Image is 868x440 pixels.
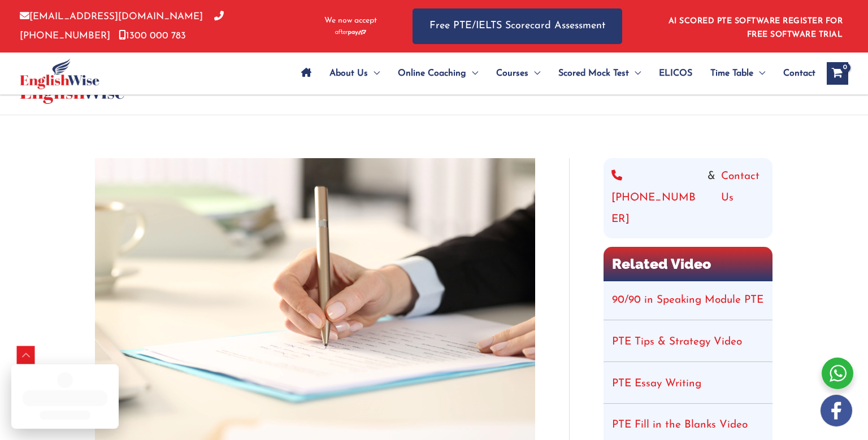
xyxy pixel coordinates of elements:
a: [PHONE_NUMBER] [20,12,224,40]
a: 1300 000 783 [119,31,186,41]
a: ELICOS [650,54,701,93]
span: About Us [329,54,368,93]
nav: Site Navigation: Main Menu [292,54,815,93]
span: Scored Mock Test [558,54,629,93]
span: Contact [783,54,815,93]
a: [EMAIL_ADDRESS][DOMAIN_NAME] [20,12,203,21]
a: About UsMenu Toggle [320,54,389,93]
a: Contact Us [721,166,765,230]
span: Online Coaching [398,54,466,93]
a: [PHONE_NUMBER] [611,166,702,230]
a: Online CoachingMenu Toggle [389,54,487,93]
span: Menu Toggle [629,54,641,93]
span: Time Table [710,54,753,93]
a: AI SCORED PTE SOFTWARE REGISTER FOR FREE SOFTWARE TRIAL [669,17,843,39]
a: Free PTE/IELTS Scorecard Assessment [413,8,622,44]
a: Time TableMenu Toggle [701,54,774,93]
span: Menu Toggle [528,54,540,93]
a: 90/90 in Speaking Module PTE [612,295,763,306]
a: PTE Essay Writing [612,378,701,389]
span: Menu Toggle [368,54,380,93]
img: Afterpay-Logo [335,29,366,36]
a: Scored Mock TestMenu Toggle [549,54,650,93]
div: & [611,166,765,230]
span: Menu Toggle [753,54,765,93]
span: Menu Toggle [466,54,478,93]
a: PTE Fill in the Blanks Video [612,420,748,430]
a: Contact [774,54,815,93]
a: View Shopping Cart, empty [827,62,848,85]
img: white-facebook.png [821,395,852,426]
a: CoursesMenu Toggle [487,54,549,93]
span: ELICOS [659,54,692,93]
aside: Header Widget 1 [662,8,848,45]
h2: Related Video [604,247,772,281]
img: cropped-ew-logo [20,58,99,89]
a: PTE Tips & Strategy Video [612,337,742,347]
span: Courses [496,54,528,93]
span: We now accept [324,15,377,27]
